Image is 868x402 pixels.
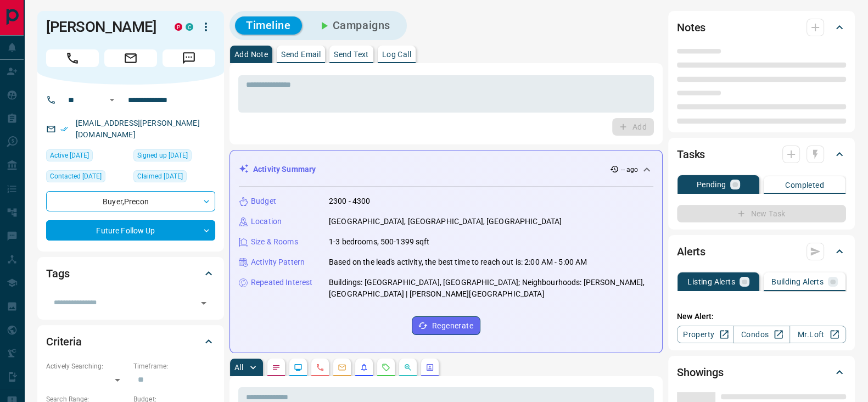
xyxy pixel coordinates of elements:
[677,141,846,168] div: Tasks
[133,149,215,165] div: Fri Feb 26 2021
[105,93,119,107] button: Open
[425,363,434,372] svg: Agent Actions
[733,326,789,343] a: Condos
[46,333,82,350] h2: Criteria
[294,363,303,372] svg: Lead Browsing Activity
[46,328,215,355] div: Criteria
[677,19,705,36] h2: Notes
[251,236,298,248] p: Size & Rooms
[163,49,215,67] span: Message
[46,265,69,282] h2: Tags
[404,363,412,372] svg: Opportunities
[46,220,215,241] div: Future Follow Up
[251,196,276,207] p: Budget
[46,149,128,165] div: Fri May 02 2025
[382,363,390,372] svg: Requests
[677,359,846,386] div: Showings
[621,165,638,175] p: -- ago
[239,159,653,180] div: Activity Summary-- ago
[677,364,724,381] h2: Showings
[338,363,346,372] svg: Emails
[329,236,430,248] p: 1-3 bedrooms, 500-1399 sqft
[251,277,312,288] p: Repeated Interest
[382,51,411,58] p: Log Call
[281,51,321,58] p: Send Email
[46,361,128,371] p: Actively Searching:
[306,16,401,35] button: Campaigns
[677,326,733,343] a: Property
[46,18,158,36] h1: [PERSON_NAME]
[329,196,370,207] p: 2300 - 4300
[235,16,302,35] button: Timeline
[677,238,846,265] div: Alerts
[46,49,99,67] span: Call
[46,191,215,211] div: Buyer , Precon
[133,361,215,371] p: Timeframe:
[186,23,193,31] div: condos.ca
[697,181,726,188] p: Pending
[687,278,735,286] p: Listing Alerts
[234,51,268,58] p: Add Note
[196,295,211,311] button: Open
[771,278,824,286] p: Building Alerts
[50,150,89,161] span: Active [DATE]
[104,49,157,67] span: Email
[316,363,324,372] svg: Calls
[329,216,562,227] p: [GEOGRAPHIC_DATA], [GEOGRAPHIC_DATA], [GEOGRAPHIC_DATA]
[50,171,102,182] span: Contacted [DATE]
[251,216,282,227] p: Location
[272,363,281,372] svg: Notes
[46,170,128,186] div: Sat Jul 19 2025
[137,150,188,161] span: Signed up [DATE]
[677,146,705,163] h2: Tasks
[785,181,824,189] p: Completed
[789,326,846,343] a: Mr.Loft
[137,171,183,182] span: Claimed [DATE]
[133,170,215,186] div: Thu May 05 2022
[46,260,215,287] div: Tags
[360,363,368,372] svg: Listing Alerts
[334,51,369,58] p: Send Text
[677,14,846,41] div: Notes
[329,277,653,300] p: Buildings: [GEOGRAPHIC_DATA], [GEOGRAPHIC_DATA]; Neighbourhoods: [PERSON_NAME], [GEOGRAPHIC_DATA]...
[175,23,182,31] div: property.ca
[251,256,305,268] p: Activity Pattern
[677,243,705,260] h2: Alerts
[677,311,846,322] p: New Alert:
[253,164,316,175] p: Activity Summary
[412,316,480,335] button: Regenerate
[329,256,587,268] p: Based on the lead's activity, the best time to reach out is: 2:00 AM - 5:00 AM
[60,125,68,133] svg: Email Verified
[76,119,200,139] a: [EMAIL_ADDRESS][PERSON_NAME][DOMAIN_NAME]
[234,364,243,371] p: All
